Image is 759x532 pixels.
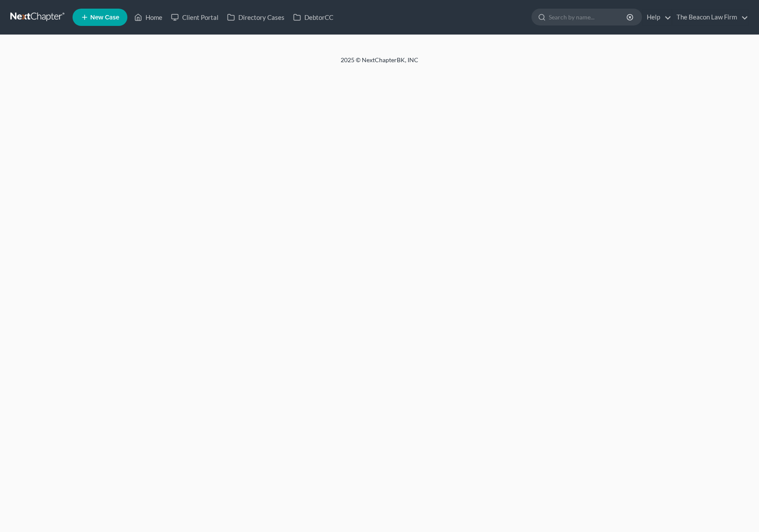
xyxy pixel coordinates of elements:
a: Client Portal [167,9,223,25]
a: Directory Cases [223,9,289,25]
a: Help [642,9,671,25]
a: The Beacon Law Firm [672,9,748,25]
a: Home [130,9,167,25]
input: Search by name... [549,9,628,25]
a: DebtorCC [289,9,338,25]
div: 2025 © NextChapterBK, INC [133,56,626,71]
span: New Case [90,14,119,21]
